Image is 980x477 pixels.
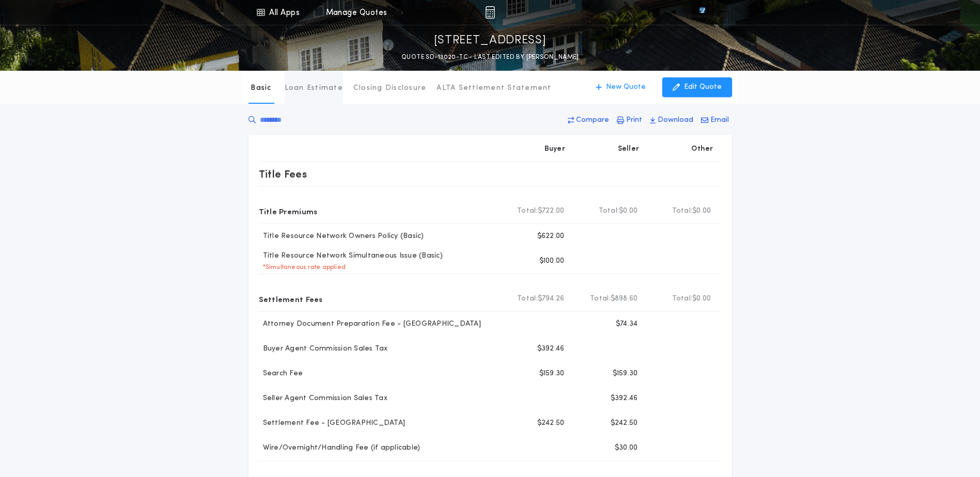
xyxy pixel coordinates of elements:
p: $242.50 [611,418,638,428]
button: Email [698,111,732,130]
p: $74.34 [616,319,638,329]
span: $0.00 [619,206,637,216]
span: $794.26 [538,294,565,304]
img: vs-icon [680,7,724,18]
button: New Quote [585,77,656,97]
p: Other [691,144,713,154]
p: Title Fees [259,166,307,182]
b: Total: [599,206,619,216]
p: Closing Disclosure [353,83,427,93]
p: $30.00 [615,443,638,453]
span: $722.00 [538,206,565,216]
button: Edit Quote [662,77,732,97]
button: Print [614,111,645,130]
p: Wire/Overnight/Handling Fee (if applicable) [259,443,421,453]
p: Seller Agent Commission Sales Tax [259,393,387,404]
p: Compare [576,115,609,125]
p: $392.46 [537,344,565,354]
p: New Quote [606,82,646,92]
p: $100.00 [539,256,565,266]
b: Total: [517,294,538,304]
p: Title Resource Network Simultaneous Issue (Basic) [259,251,443,261]
p: * Simultaneous rate applied [259,263,346,272]
b: Total: [672,206,693,216]
p: Buyer Agent Commission Sales Tax [259,344,388,354]
p: Title Premiums [259,203,318,219]
p: Basic [251,83,271,93]
p: Settlement Fees [259,291,323,307]
p: Edit Quote [684,82,722,92]
b: Total: [590,294,611,304]
span: $0.00 [692,294,711,304]
p: Title Resource Network Owners Policy (Basic) [259,231,424,242]
p: [STREET_ADDRESS] [434,33,547,49]
p: Seller [618,144,640,154]
p: Search Fee [259,369,303,379]
p: $159.30 [613,369,638,379]
p: Loan Estimate [285,83,343,93]
p: Settlement Fee - [GEOGRAPHIC_DATA] [259,418,406,428]
img: img [485,6,495,19]
p: Attorney Document Preparation Fee - [GEOGRAPHIC_DATA] [259,319,481,329]
button: Download [647,111,696,130]
b: Total: [672,294,693,304]
p: $392.46 [611,393,638,404]
p: Print [626,115,642,125]
p: Buyer [545,144,565,154]
p: Email [710,115,729,125]
p: $159.30 [539,369,565,379]
b: Total: [517,206,538,216]
p: Download [658,115,693,125]
span: $898.60 [611,294,638,304]
button: Compare [565,111,612,130]
p: $242.50 [537,418,565,428]
p: ALTA Settlement Statement [437,83,551,93]
p: QUOTE SD-13020-TC - LAST EDITED BY [PERSON_NAME] [401,52,579,62]
p: $622.00 [537,231,565,242]
span: $0.00 [692,206,711,216]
